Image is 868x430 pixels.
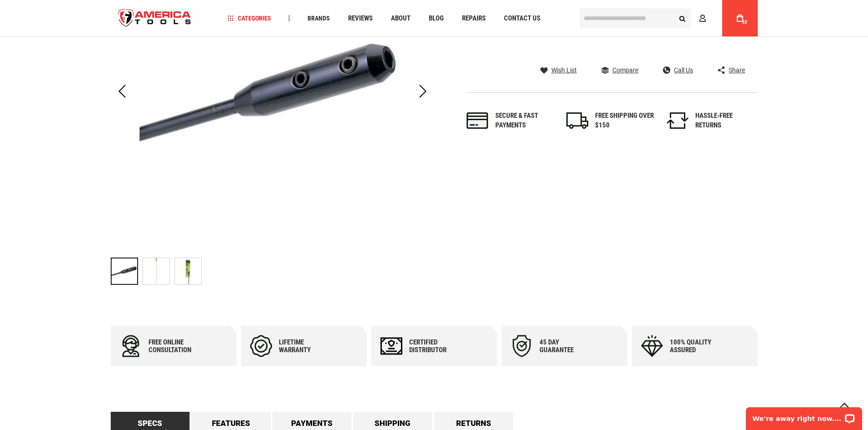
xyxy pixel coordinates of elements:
[223,12,275,25] a: Categories
[344,12,377,25] a: Reviews
[504,15,540,22] span: Contact Us
[458,12,490,25] a: Repairs
[279,339,334,354] div: Lifetime warranty
[495,111,555,131] div: Secure & fast payments
[425,12,448,25] a: Blog
[729,67,745,73] span: Share
[539,339,594,354] div: 45 day Guarantee
[111,253,143,289] div: GREENLEE 4XT-54 1/4 X 54 EXTENSION BIT
[551,67,577,73] span: Wish List
[667,112,688,129] img: returns
[612,67,638,73] span: Compare
[111,1,199,35] a: store logo
[462,15,486,22] span: Repairs
[149,339,203,354] div: Free online consultation
[500,12,544,25] a: Contact Us
[674,67,693,73] span: Call Us
[467,112,488,129] img: payments
[663,66,693,74] a: Call Us
[391,15,411,22] span: About
[111,1,199,35] img: America Tools
[674,10,691,27] button: Search
[740,401,868,430] iframe: LiveChat chat widget
[595,111,654,131] div: FREE SHIPPING OVER $150
[348,15,373,22] span: Reviews
[409,339,464,354] div: Certified Distributor
[429,15,444,22] span: Blog
[175,253,202,289] div: GREENLEE 4XT-54 1/4 X 54 EXTENSION BIT
[303,12,334,25] a: Brands
[387,12,415,25] a: About
[227,15,271,21] span: Categories
[540,66,577,74] a: Wish List
[601,66,638,74] a: Compare
[670,339,724,354] div: 100% quality assured
[143,253,175,289] div: GREENLEE 4XT-54 1/4 X 54 EXTENSION BIT
[143,258,169,284] img: GREENLEE 4XT-54 1/4 X 54 EXTENSION BIT
[566,112,588,129] img: shipping
[308,15,330,21] span: Brands
[175,258,201,284] img: GREENLEE 4XT-54 1/4 X 54 EXTENSION BIT
[742,20,747,25] span: 10
[695,111,755,131] div: HASSLE-FREE RETURNS
[529,32,760,59] iframe: Secure express checkout frame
